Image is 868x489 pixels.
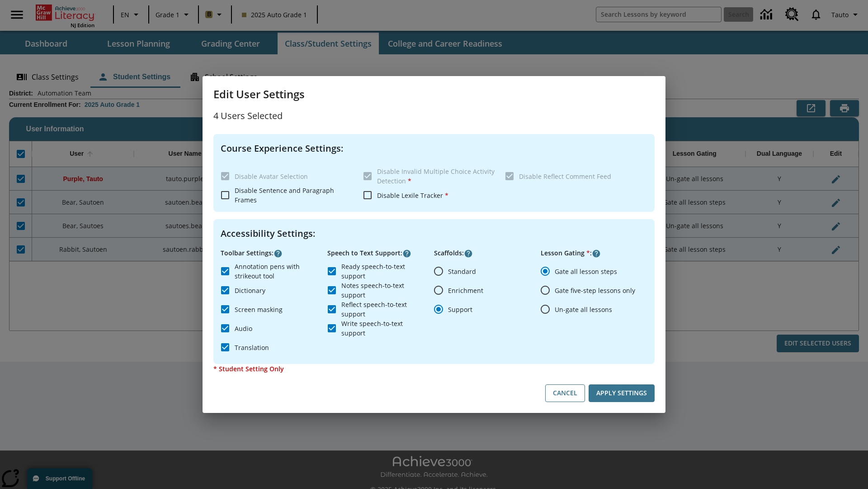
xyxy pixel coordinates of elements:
[555,286,635,295] span: Gate five-step lessons only
[213,109,655,123] p: 4 Users Selected
[235,305,283,314] span: Screen masking
[358,167,498,186] label: These settings are specific to individual classes. To see these settings or make changes, please ...
[221,141,647,156] h4: Course Experience Settings :
[341,300,427,319] span: Reflect speech-to-text support
[235,186,334,204] span: Disable Sentence and Paragraph Frames
[341,319,427,338] span: Write speech-to-text support
[235,343,269,352] span: Translation
[555,305,612,314] span: Un-gate all lessons
[274,249,283,258] button: Click here to know more about
[434,248,541,258] p: Scaffolds :
[235,324,252,333] span: Audio
[589,384,655,402] button: Apply Settings
[464,249,473,258] button: Click here to know more about
[235,172,308,181] span: Disable Avatar Selection
[448,286,483,295] span: Enrichment
[221,248,327,258] p: Toolbar Settings :
[541,248,647,258] p: Lesson Gating :
[213,87,655,101] h3: Edit User Settings
[235,286,265,295] span: Dictionary
[592,249,601,258] button: Click here to know more about
[216,167,356,186] label: These settings are specific to individual classes. To see these settings or make changes, please ...
[377,191,448,200] span: Disable Lexile Tracker
[235,262,320,281] span: Annotation pens with strikeout tool
[377,167,495,185] span: Disable Invalid Multiple Choice Activity Detection
[555,267,617,276] span: Gate all lesson steps
[448,305,472,314] span: Support
[341,262,427,281] span: Ready speech-to-text support
[213,364,655,374] p: * Student Setting Only
[519,172,611,181] span: Disable Reflect Comment Feed
[545,384,585,402] button: Cancel
[500,167,640,186] label: These settings are specific to individual classes. To see these settings or make changes, please ...
[402,249,411,258] button: Click here to know more about
[448,267,476,276] span: Standard
[341,281,427,300] span: Notes speech-to-text support
[327,248,434,258] p: Speech to Text Support :
[221,226,647,241] h4: Accessibility Settings :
